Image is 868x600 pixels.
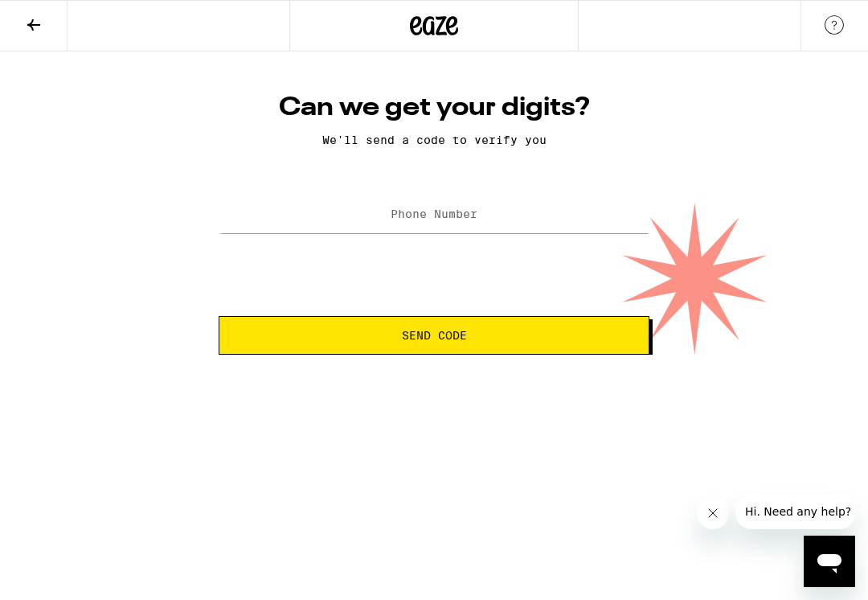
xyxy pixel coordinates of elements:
[402,330,467,341] span: Send Code
[219,197,649,233] input: Phone Number
[219,92,649,124] h1: Can we get your digits?
[804,536,855,587] iframe: Button to launch messaging window
[735,494,855,529] iframe: Message from company
[391,208,477,220] label: Phone Number
[697,497,729,529] iframe: Close message
[219,134,649,146] p: We'll send a code to verify you
[219,316,649,355] button: Send Code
